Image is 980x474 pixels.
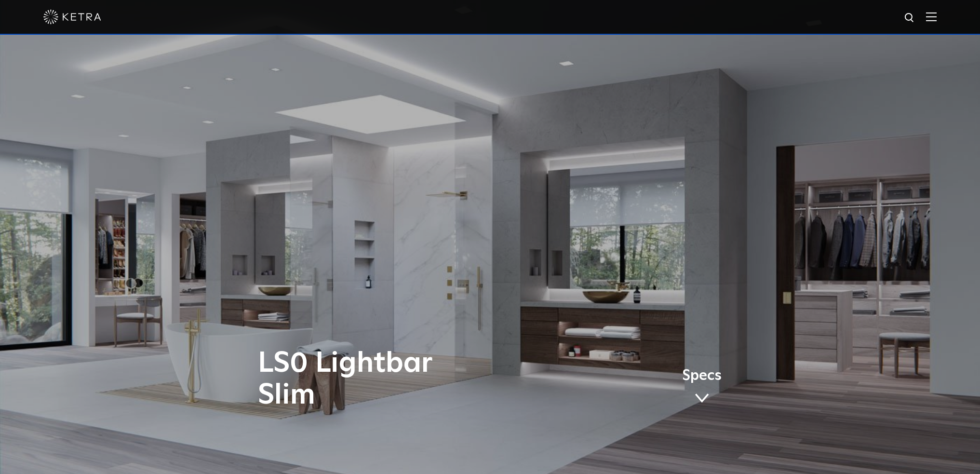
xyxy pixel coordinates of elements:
img: search icon [904,12,916,24]
img: ketra-logo-2019-white [43,10,101,24]
h1: LS0 Lightbar Slim [258,348,530,411]
img: Hamburger%20Nav.svg [926,12,937,21]
span: Specs [682,369,722,383]
a: Specs [682,369,722,406]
